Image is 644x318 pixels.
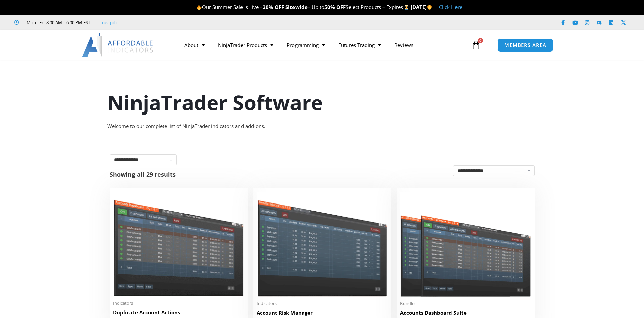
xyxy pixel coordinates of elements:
[427,5,432,10] img: 🌞
[388,37,420,53] a: Reviews
[107,122,537,131] div: Welcome to our complete list of NinjaTrader indicators and add-ons.
[280,37,332,53] a: Programming
[439,4,462,10] a: Click Here
[110,171,176,177] p: Showing all 29 results
[504,43,546,48] span: MEMBERS AREA
[411,4,432,10] strong: [DATE]
[497,38,553,52] a: MEMBERS AREA
[263,4,284,10] strong: 20% OFF
[178,37,470,53] nav: Menu
[178,37,211,53] a: About
[82,33,154,57] img: LogoAI | Affordable Indicators – NinjaTrader
[324,4,346,10] strong: 50% OFF
[332,37,388,53] a: Futures Trading
[400,301,531,306] span: Bundles
[257,309,388,316] h2: Account Risk Manager
[25,18,90,27] span: Mon - Fri: 8:00 AM – 6:00 PM EST
[461,35,491,55] a: 0
[478,38,483,43] span: 0
[113,192,244,296] img: Duplicate Account Actions
[400,192,531,297] img: Accounts Dashboard Suite
[100,18,119,27] a: Trustpilot
[197,5,202,10] img: 🔥
[404,5,409,10] img: ⌛
[107,88,537,117] h1: NinjaTrader Software
[196,4,410,10] span: Our Summer Sale is Live – – Up to Select Products – Expires
[400,309,531,316] h2: Accounts Dashboard Suite
[257,301,388,306] span: Indicators
[113,300,244,306] span: Indicators
[113,309,244,316] h2: Duplicate Account Actions
[257,192,388,296] img: Account Risk Manager
[211,37,280,53] a: NinjaTrader Products
[285,4,308,10] strong: Sitewide
[453,165,535,176] select: Shop order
